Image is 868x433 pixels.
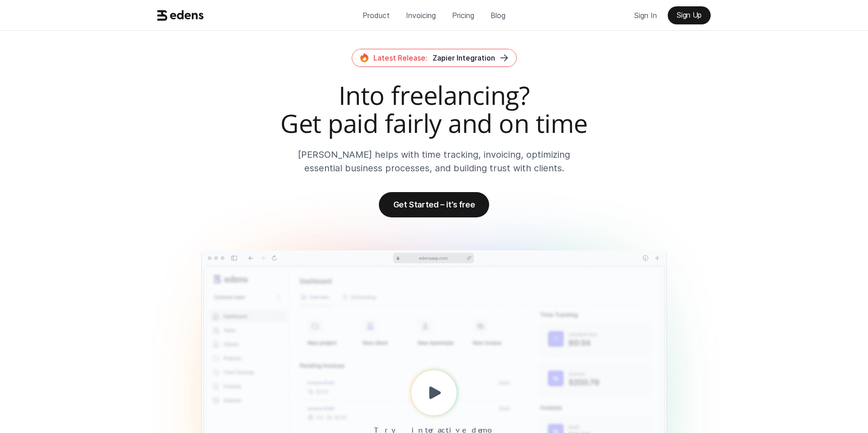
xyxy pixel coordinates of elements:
a: Latest Release:Zapier Integration [352,49,517,67]
p: Invoicing [406,9,436,22]
p: Sign Up [677,11,702,19]
a: Product [355,6,397,24]
p: Blog [491,9,505,22]
p: Product [363,9,390,22]
a: Pricing [445,6,481,24]
a: Blog [483,6,513,24]
a: Invoicing [399,6,443,24]
p: [PERSON_NAME] helps with time tracking, invoicing, optimizing essential business processes, and b... [281,148,588,175]
a: Sign In [627,6,664,24]
span: Latest Release: [373,53,427,62]
a: Sign Up [668,6,711,24]
a: Get Started – it’s free [379,192,490,217]
p: Pricing [452,9,474,22]
span: Zapier Integration [433,53,495,62]
h2: Into freelancing? Get paid fairly and on time [154,81,714,137]
p: Sign In [634,9,657,22]
p: Get Started – it’s free [393,200,475,209]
